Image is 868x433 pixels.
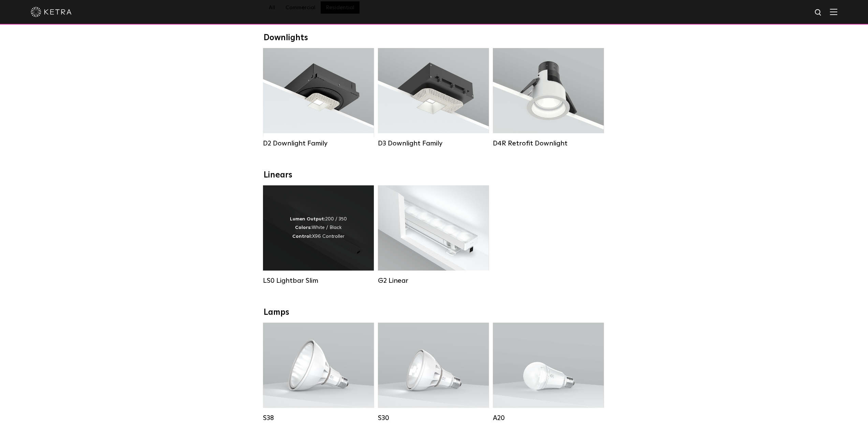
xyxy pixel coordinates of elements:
[295,225,312,230] strong: Colors:
[493,323,604,422] a: A20 Lumen Output:600 / 800Colors:White / BlackBase Type:E26 Edison Base / GU24Beam Angles:Omni-Di...
[264,33,605,43] div: Downlights
[830,9,837,15] img: Hamburger%20Nav.svg
[292,234,312,239] strong: Control:
[31,7,72,17] img: ketra-logo-2019-white
[814,9,823,17] img: search icon
[378,139,489,148] div: D3 Downlight Family
[263,323,374,422] a: S38 Lumen Output:1100Colors:White / BlackBase Type:E26 Edison Base / GU24Beam Angles:10° / 25° / ...
[263,414,374,422] div: S38
[290,215,347,241] div: 200 / 350 White / Black X96 Controller
[493,414,604,422] div: A20
[378,48,489,148] a: D3 Downlight Family Lumen Output:700 / 900 / 1100Colors:White / Black / Silver / Bronze / Paintab...
[264,170,605,180] div: Linears
[493,139,604,148] div: D4R Retrofit Downlight
[263,277,374,285] div: LS0 Lightbar Slim
[263,185,374,285] a: LS0 Lightbar Slim Lumen Output:200 / 350Colors:White / BlackControl:X96 Controller
[263,139,374,148] div: D2 Downlight Family
[378,323,489,422] a: S30 Lumen Output:1100Colors:White / BlackBase Type:E26 Edison Base / GU24Beam Angles:15° / 25° / ...
[493,48,604,148] a: D4R Retrofit Downlight Lumen Output:800Colors:White / BlackBeam Angles:15° / 25° / 40° / 60°Watta...
[290,217,325,221] strong: Lumen Output:
[378,414,489,422] div: S30
[378,185,489,285] a: G2 Linear Lumen Output:400 / 700 / 1000Colors:WhiteBeam Angles:Flood / [GEOGRAPHIC_DATA] / Narrow...
[378,277,489,285] div: G2 Linear
[263,48,374,148] a: D2 Downlight Family Lumen Output:1200Colors:White / Black / Gloss Black / Silver / Bronze / Silve...
[264,308,605,318] div: Lamps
